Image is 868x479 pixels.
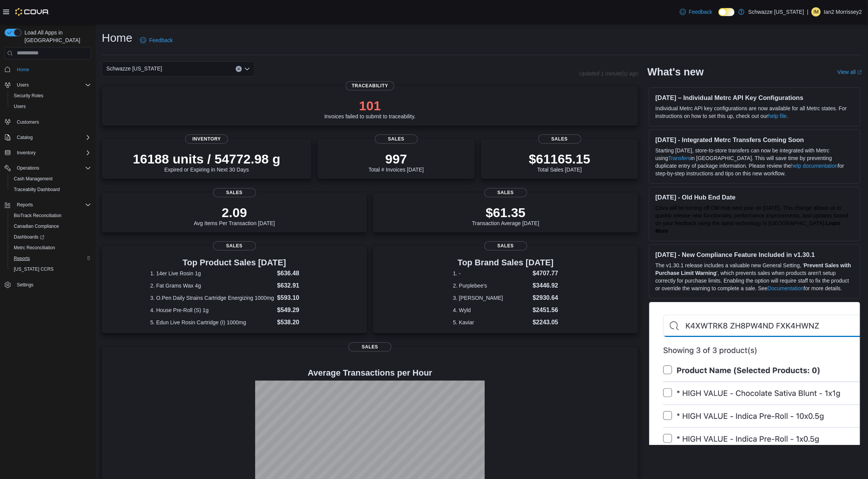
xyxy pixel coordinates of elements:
[655,262,854,292] p: The v1.30.1 release includes a valuable new General Setting, ' ', which prevents sales when produ...
[8,173,94,184] button: Cash Management
[11,185,63,194] a: Traceabilty Dashboard
[768,285,804,291] a: Documentation
[150,306,274,314] dt: 4. House Pre-Roll (S) 1g
[14,103,26,110] span: Users
[11,222,91,231] span: Canadian Compliance
[2,279,94,290] button: Settings
[11,254,91,263] span: Reports
[14,65,91,74] span: Home
[14,93,43,99] span: Security Roles
[814,7,819,16] span: IM
[655,205,848,226] span: Cova will be turning off Old Hub next year on [DATE]. This change allows us to quickly release ne...
[14,213,62,219] span: BioTrack Reconciliation
[807,7,809,16] p: |
[791,163,838,169] a: help documentation
[150,258,319,267] h3: Top Product Sales [DATE]
[655,147,854,177] p: Starting [DATE], store-to-store transfers can now be integrated with Metrc using in [GEOGRAPHIC_D...
[11,102,29,111] a: Users
[185,134,228,144] span: Inventory
[647,66,704,78] h2: What's new
[17,119,39,125] span: Customers
[11,91,46,100] a: Security Roles
[579,70,638,77] p: Updated 1 minute(s) ago
[2,132,94,143] button: Catalog
[133,151,280,173] div: Expired or Expiring in Next 30 Days
[8,101,94,112] button: Users
[102,30,132,46] h1: Home
[472,205,539,220] p: $61.35
[8,221,94,232] button: Canadian Compliance
[11,243,58,252] a: Metrc Reconciliation
[133,151,280,167] p: 16188 units / 54772.98 g
[811,7,821,16] div: Ian2 Morrissey2
[14,163,91,173] span: Operations
[655,220,840,234] a: Learn More
[11,254,33,263] a: Reports
[8,184,94,195] button: Traceabilty Dashboard
[14,176,52,182] span: Cash Management
[244,66,250,72] button: Open list of options
[533,293,558,302] dd: $2930.64
[277,269,318,278] dd: $636.48
[277,306,318,315] dd: $549.29
[14,245,55,251] span: Metrc Reconciliation
[213,241,256,250] span: Sales
[14,280,91,289] span: Settings
[11,232,47,242] a: Dashboards
[11,222,62,231] a: Canadian Compliance
[346,81,394,90] span: Traceability
[14,200,91,209] span: Reports
[14,117,91,127] span: Customers
[8,253,94,264] button: Reports
[14,255,30,262] span: Reports
[14,148,39,157] button: Inventory
[2,80,94,90] button: Users
[768,113,787,119] a: help file
[14,133,36,142] button: Catalog
[368,151,423,167] p: 997
[106,64,162,73] span: Schwazze [US_STATE]
[533,269,558,278] dd: $4707.77
[17,67,29,73] span: Home
[14,163,42,173] button: Operations
[11,91,91,100] span: Security Roles
[8,210,94,221] button: BioTrack Reconciliation
[14,80,91,90] span: Users
[150,294,274,302] dt: 3. O.Pen Daily Strains Cartridge Energizing 1000mg
[11,185,91,194] span: Traceabilty Dashboard
[484,241,527,250] span: Sales
[277,318,318,327] dd: $538.20
[453,258,558,267] h3: Top Brand Sales [DATE]
[453,282,529,289] dt: 2. Purplebee's
[349,342,391,351] span: Sales
[689,8,712,16] span: Feedback
[655,136,854,144] h3: [DATE] - Integrated Metrc Transfers Coming Soon
[14,80,32,90] button: Users
[655,262,851,276] strong: Prevent Sales with Purchase Limit Warning
[14,200,36,209] button: Reports
[14,280,36,289] a: Settings
[718,8,734,16] input: Dark Mode
[375,134,418,144] span: Sales
[150,282,274,289] dt: 2. Fat Grams Wax 4g
[655,94,854,101] h3: [DATE] – Individual Metrc API Key Configurations
[14,186,60,193] span: Traceabilty Dashboard
[17,134,33,141] span: Catalog
[17,82,29,88] span: Users
[11,232,91,242] span: Dashboards
[149,36,173,44] span: Feedback
[11,265,57,274] a: [US_STATE] CCRS
[324,98,416,113] p: 101
[824,7,862,16] p: Ian2 Morrissey2
[2,64,94,75] button: Home
[655,105,854,120] p: Individual Metrc API key configurations are now available for all Metrc states. For instructions ...
[11,211,91,220] span: BioTrack Reconciliation
[453,270,529,277] dt: 1. -
[14,65,32,74] a: Home
[277,293,318,302] dd: $593.10
[14,266,54,272] span: [US_STATE] CCRS
[748,7,804,16] p: Schwazze [US_STATE]
[472,205,539,226] div: Transaction Average [DATE]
